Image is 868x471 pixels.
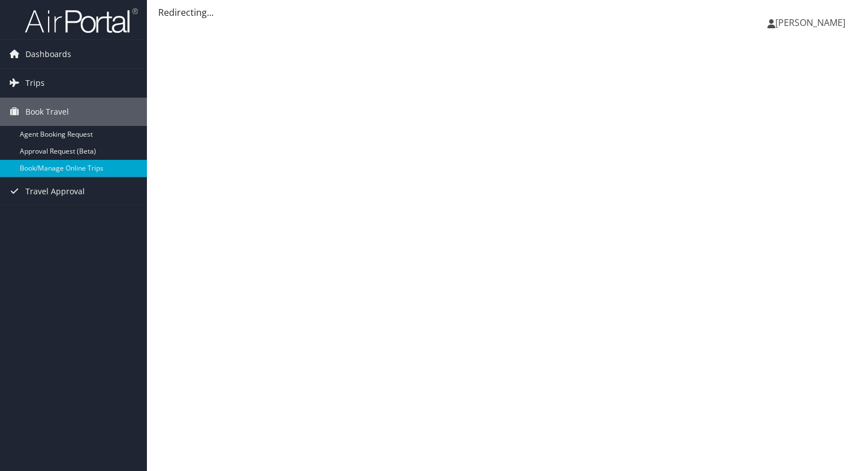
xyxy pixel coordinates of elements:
span: Travel Approval [25,177,85,206]
span: [PERSON_NAME] [775,16,845,29]
span: Dashboards [25,40,71,68]
span: Book Travel [25,98,69,126]
img: airportal-logo.png [25,7,138,34]
a: [PERSON_NAME] [767,6,857,40]
span: Trips [25,69,45,97]
div: Redirecting... [158,6,857,19]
